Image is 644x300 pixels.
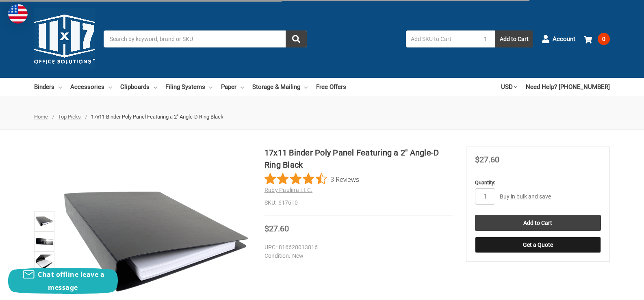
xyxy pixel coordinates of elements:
a: Ruby Paulina LLC. [265,187,312,193]
a: Binders [34,78,62,96]
span: 0 [598,33,610,45]
a: Top Picks [58,114,81,120]
span: 17x11 Binder Poly Panel Featuring a 2" Angle-D Ring Black [91,114,223,120]
button: Rated 4.3 out of 5 stars from 3 reviews. Jump to reviews. [265,173,359,185]
dt: UPC: [265,243,277,252]
a: Buy in bulk and save [500,193,551,200]
span: $27.60 [265,224,289,233]
button: Get a Quote [475,237,601,253]
button: Add to Cart [495,30,533,47]
a: Free Offers [316,78,346,96]
a: Account [542,28,575,50]
input: Add SKU to Cart [406,30,476,47]
img: 17x11 Binder Poly Panel Featuring a 2" Angle-D Ring Black [35,233,53,250]
dd: 617610 [265,199,453,207]
a: Storage & Mailing [252,78,308,96]
a: Home [34,114,48,120]
a: 0 [584,28,610,50]
dd: New [265,252,449,260]
span: $27.60 [475,155,499,164]
input: Add to Cart [475,215,601,231]
h1: 17x11 Binder Poly Panel Featuring a 2" Angle-D Ring Black [265,147,453,171]
input: Search by keyword, brand or SKU [104,30,307,47]
label: Quantity: [475,179,601,187]
img: duty and tax information for United States [8,4,28,24]
img: 17x11 Binder Poly Panel Featuring a 2" Angle-D Ring Black [35,212,53,230]
a: USD [501,78,517,96]
a: Need Help? [PHONE_NUMBER] [526,78,610,96]
span: 3 Reviews [330,173,359,185]
dt: SKU: [265,199,276,207]
a: Clipboards [120,78,157,96]
a: Accessories [70,78,112,96]
img: 11x17.com [34,9,95,69]
a: Filing Systems [165,78,212,96]
span: Chat offline leave a message [38,270,104,292]
img: 17”x11” Poly Binders (617610) [35,253,53,271]
dd: 816628013816 [265,243,449,252]
dt: Condition: [265,252,290,260]
button: Chat offline leave a message [8,268,118,294]
a: Paper [221,78,244,96]
span: Account [553,35,575,44]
